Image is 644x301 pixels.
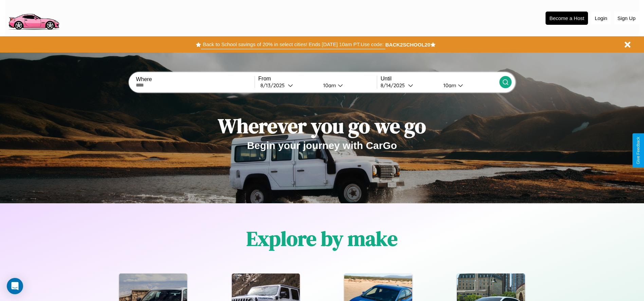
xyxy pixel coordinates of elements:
[614,12,639,24] button: Sign Up
[201,40,385,49] button: Back to School savings of 20% in select cities! Ends [DATE] 10am PT.Use code:
[258,76,377,82] label: From
[258,82,318,89] button: 8/13/2025
[7,278,23,294] div: Open Intercom Messenger
[591,12,611,24] button: Login
[636,137,641,164] div: Give Feedback
[136,76,254,82] label: Where
[440,82,458,89] div: 10am
[320,82,338,89] div: 10am
[246,225,398,252] h1: Explore by make
[385,42,430,48] b: BACK2SCHOOL20
[381,82,408,89] div: 8 / 14 / 2025
[318,82,377,89] button: 10am
[381,76,499,82] label: Until
[438,82,499,89] button: 10am
[260,82,288,89] div: 8 / 13 / 2025
[546,12,588,25] button: Become a Host
[5,3,62,32] img: logo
